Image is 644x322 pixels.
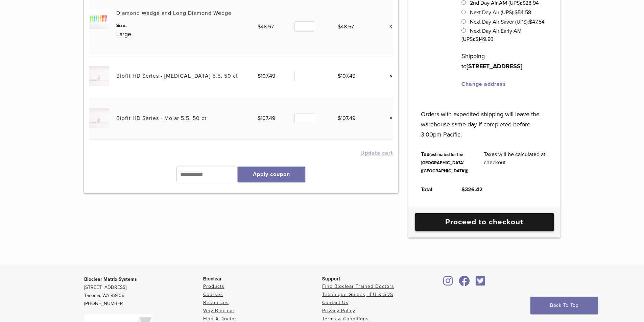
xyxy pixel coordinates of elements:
[461,28,521,43] label: Next Day Air Early AM (UPS):
[415,213,554,231] a: Proceed to checkout
[467,63,522,70] strong: [STREET_ADDRESS]
[203,300,229,305] a: Resources
[515,9,518,16] span: $
[322,316,369,322] a: Terms & Conditions
[322,308,355,314] a: Privacy Policy
[116,73,238,79] a: Biofit HD Series - [MEDICAL_DATA] 5.5, 50 ct
[203,308,235,314] a: Why Bioclear
[116,115,207,122] a: Biofit HD Series - Molar 5.5, 50 ct
[203,276,222,281] span: Bioclear
[258,23,261,30] span: $
[461,186,483,193] bdi: 326.42
[441,280,455,287] a: Bioclear
[461,51,548,71] p: Shipping to .
[476,145,555,180] td: Taxes will be calculated at checkout
[475,36,494,43] bdi: 149.93
[360,150,393,156] button: Update cart
[470,19,545,25] label: Next Day Air Saver (UPS):
[258,115,261,122] span: $
[203,283,224,289] a: Products
[529,19,545,25] bdi: 47.54
[89,9,109,29] img: Diamond Wedge and Long Diamond Wedge
[421,152,469,174] small: (estimated for the [GEOGRAPHIC_DATA] ([GEOGRAPHIC_DATA]))
[84,276,137,282] strong: Bioclear Matrix Systems
[530,297,598,314] a: Back To Top
[413,180,454,199] th: Total
[116,29,258,39] p: Large
[258,73,275,79] bdi: 107.49
[258,23,274,30] bdi: 48.57
[338,115,355,122] bdi: 107.49
[338,23,354,30] bdi: 48.57
[84,275,203,308] p: [STREET_ADDRESS] Tacoma, WA 98409 [PHONE_NUMBER]
[89,108,109,128] img: Biofit HD Series - Molar 5.5, 50 ct
[384,114,393,123] a: Remove this item
[322,276,340,281] span: Support
[470,9,531,16] label: Next Day Air (UPS):
[475,36,478,43] span: $
[116,22,258,29] dt: Size:
[413,145,476,180] th: Tax
[338,73,355,79] bdi: 107.49
[203,316,237,322] a: Find A Doctor
[322,300,349,305] a: Contact Us
[116,10,232,17] a: Diamond Wedge and Long Diamond Wedge
[258,73,261,79] span: $
[338,73,341,79] span: $
[421,99,548,140] p: Orders with expedited shipping will leave the warehouse same day if completed before 3:00pm Pacific.
[338,115,341,122] span: $
[457,280,472,287] a: Bioclear
[515,9,531,16] bdi: 54.58
[474,280,488,287] a: Bioclear
[338,23,341,30] span: $
[203,292,223,297] a: Courses
[461,186,465,193] span: $
[322,283,394,289] a: Find Bioclear Trained Doctors
[322,292,393,297] a: Technique Guides, IFU & SDS
[89,66,109,86] img: Biofit HD Series - Premolar 5.5, 50 ct
[461,81,506,88] a: Change address
[384,72,393,80] a: Remove this item
[238,167,305,182] button: Apply coupon
[258,115,275,122] bdi: 107.49
[529,19,532,25] span: $
[384,22,393,31] a: Remove this item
